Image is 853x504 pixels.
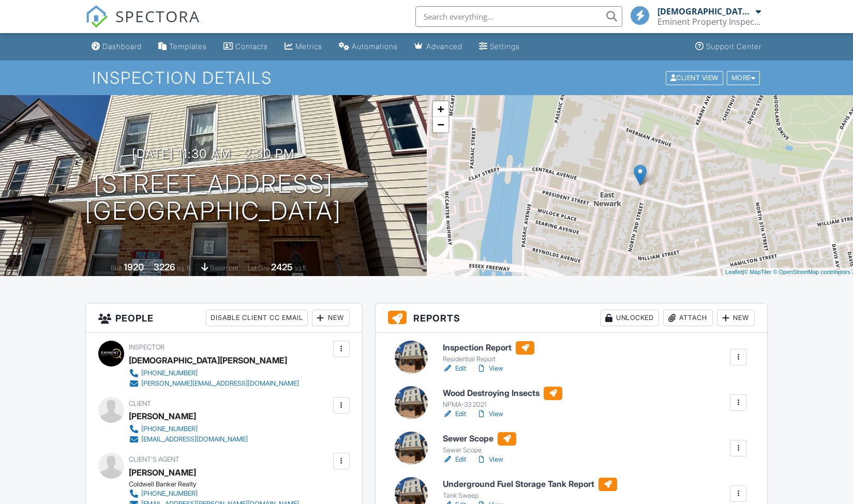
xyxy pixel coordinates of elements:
a: View [476,409,503,419]
h6: Sewer Scope [443,432,516,446]
div: [PERSON_NAME][EMAIL_ADDRESS][DOMAIN_NAME] [141,379,299,388]
div: [DEMOGRAPHIC_DATA][PERSON_NAME] [657,6,753,17]
div: [EMAIL_ADDRESS][DOMAIN_NAME] [141,435,248,444]
span: Built [111,264,122,272]
div: [PHONE_NUMBER] [141,490,198,498]
h6: Inspection Report [443,341,534,355]
div: Automations [352,42,398,51]
a: [PHONE_NUMBER] [129,368,299,378]
h1: Inspection Details [92,69,761,87]
a: Templates [154,37,211,56]
a: Edit [443,409,466,419]
span: Inspector [129,343,164,351]
a: Automations (Basic) [335,37,402,56]
h6: Underground Fuel Storage Tank Report [443,478,617,491]
a: Zoom out [433,117,448,132]
span: Client's Agent [129,455,179,463]
div: [PHONE_NUMBER] [141,369,198,377]
div: New [717,310,755,326]
div: Support Center [706,42,761,51]
div: | [723,268,853,277]
span: Lot Size [248,264,270,272]
a: © OpenStreetMap contributors [773,269,850,275]
div: Disable Client CC Email [206,310,308,326]
div: Unlocked [600,310,659,326]
h3: People [86,303,362,333]
a: Dashboard [87,37,146,56]
div: Metrics [295,42,322,51]
span: sq.ft. [294,264,307,272]
div: 2425 [271,262,293,272]
h6: Wood Destroying Insects [443,387,562,400]
div: NPMA-33 2021 [443,401,562,409]
a: Zoom in [433,101,448,117]
div: Contacts [235,42,268,51]
a: [PERSON_NAME][EMAIL_ADDRESS][DOMAIN_NAME] [129,378,299,389]
div: Tank Sweep [443,492,617,500]
div: Settings [490,42,520,51]
h3: Reports [376,303,768,333]
a: [PHONE_NUMBER] [129,488,299,499]
input: Search everything... [415,6,622,27]
div: Client View [666,71,723,85]
div: Coldwell Banker Realty [129,480,307,488]
div: Templates [169,42,207,51]
a: Edit [443,363,466,374]
h3: [DATE] 11:30 am - 2:30 pm [132,147,295,161]
a: Settings [475,37,524,56]
div: Residential Report [443,355,534,363]
a: [EMAIL_ADDRESS][DOMAIN_NAME] [129,434,248,445]
div: [PHONE_NUMBER] [141,425,198,433]
div: 1920 [124,262,144,272]
a: Leaflet [725,269,742,275]
div: [DEMOGRAPHIC_DATA][PERSON_NAME] [129,353,287,368]
a: Metrics [280,37,326,56]
a: Support Center [691,37,766,56]
a: [PERSON_NAME] [129,465,196,480]
div: 3226 [154,262,175,272]
a: Sewer Scope Sewer Scope [443,432,516,455]
div: More [727,71,760,85]
a: Advanced [410,37,467,56]
a: © MapTiler [744,269,772,275]
div: Sewer Scope [443,446,516,454]
span: SPECTORA [115,5,200,27]
a: Contacts [219,37,272,56]
a: Underground Fuel Storage Tank Report Tank Sweep [443,478,617,500]
span: sq. ft. [177,264,191,272]
div: Eminent Property Inspections LLC [657,17,761,27]
div: Attach [663,310,713,326]
span: Client [129,400,151,407]
img: The Best Home Inspection Software - Spectora [85,5,108,28]
a: Wood Destroying Insects NPMA-33 2021 [443,387,562,409]
span: basement [210,264,238,272]
a: Client View [665,73,726,81]
a: View [476,363,503,374]
div: Dashboard [102,42,142,51]
div: Advanced [426,42,462,51]
a: Inspection Report Residential Report [443,341,534,364]
h1: [STREET_ADDRESS] [GEOGRAPHIC_DATA] [85,171,341,225]
a: SPECTORA [85,14,200,36]
a: View [476,454,503,465]
a: [PHONE_NUMBER] [129,424,248,434]
a: Edit [443,454,466,465]
div: New [312,310,350,326]
div: [PERSON_NAME] [129,408,196,424]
